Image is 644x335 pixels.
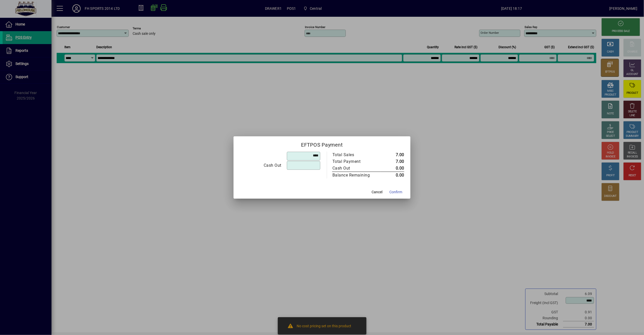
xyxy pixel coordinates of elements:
[381,152,404,158] td: 7.00
[332,152,381,158] td: Total Sales
[389,189,402,195] span: Confirm
[381,158,404,165] td: 7.00
[369,187,385,197] button: Cancel
[332,158,381,165] td: Total Payment
[381,165,404,172] td: 0.00
[372,189,382,195] span: Cancel
[240,162,281,169] div: Cash Out
[234,136,410,151] h2: EFTPOS Payment
[332,172,376,178] div: Balance Remaining
[387,187,404,197] button: Confirm
[381,172,404,179] td: 0.00
[332,165,376,171] div: Cash Out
